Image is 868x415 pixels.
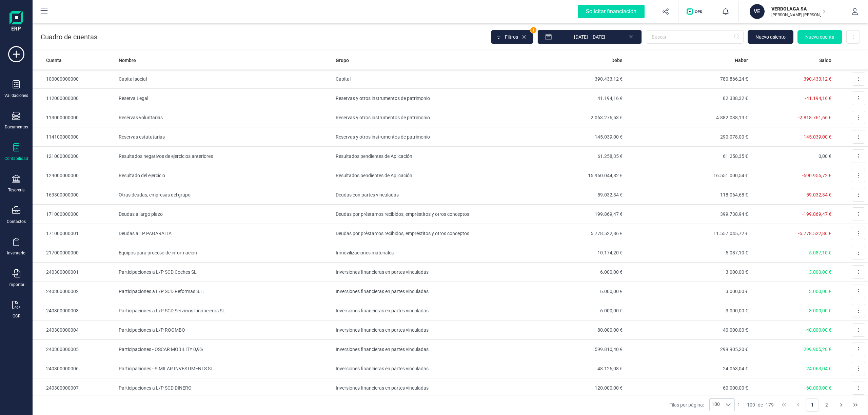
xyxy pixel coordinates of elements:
td: Deudas a LP PAGARALIA [116,224,333,243]
img: Logo Finanedi [9,11,23,33]
div: Solicitar financiación [578,5,645,18]
td: Reservas y otros instrumentos de patrimonio [333,108,500,127]
td: Equipos para proceso de información [116,243,333,263]
span: 0,00 € [818,153,831,159]
button: VEVERDOLAGA SA[PERSON_NAME] [PERSON_NAME] [747,1,834,22]
div: Tesorería [8,187,25,193]
td: 16.551.000,54 € [625,166,750,185]
td: Participaciones a L/P SCD DINERO [116,378,333,398]
td: 240300000003 [33,301,116,320]
div: OCR [13,313,20,319]
td: 240300000002 [33,282,116,301]
td: 121000000000 [33,147,116,166]
div: Documentos [5,124,28,130]
td: 299.905,20 € [625,340,750,359]
td: Reservas y otros instrumentos de patrimonio [333,89,500,108]
p: Cuadro de cuentas [41,32,97,42]
span: 3.000,00 € [809,289,831,294]
td: 41.194,16 € [500,89,625,108]
td: 240300000005 [33,340,116,359]
button: Logo de OPS [683,1,709,22]
td: 15.960.044,82 € [500,166,625,185]
td: Resultados pendientes de Aplicación [333,147,500,166]
span: 24.063,04 € [806,366,831,371]
td: Resultados pendientes de Aplicación [333,166,500,185]
span: -5.778.522,86 € [798,231,831,236]
span: 3.000,00 € [809,308,831,313]
td: 399.738,94 € [625,205,750,224]
span: Haber [735,57,748,64]
td: 59.032,34 € [500,185,625,205]
button: Filtros [491,30,533,44]
td: Reserva Legal [116,89,333,108]
span: -145.039,00 € [802,134,831,140]
td: Inversiones financieras en partes vinculadas [333,340,500,359]
td: Participaciones a L/P SCD Coches SL [116,263,333,282]
td: 171000000001 [33,224,116,243]
td: 3.000,00 € [625,301,750,320]
td: 4.882.038,19 € [625,108,750,127]
td: Participaciones a L/P SCD Servicios Financieros SL [116,301,333,320]
button: Nuevo asiento [748,30,793,44]
td: 217000000000 [33,243,116,263]
td: 80.000,00 € [500,320,625,340]
td: Deudas por préstamos recibidos, empréstitos y otros conceptos [333,224,500,243]
td: 290.078,00 € [625,127,750,147]
td: 5.778.522,86 € [500,224,625,243]
p: VERDOLAGA SA [771,5,826,12]
td: 120.000,00 € [500,378,625,398]
div: VE [750,4,765,19]
button: Page 2 [820,398,833,411]
span: Saldo [819,57,831,64]
span: -2.818.761,66 € [798,115,831,120]
span: -199.869,47 € [802,211,831,217]
div: Filas por página: [669,398,735,411]
td: 599.810,40 € [500,340,625,359]
span: Grupo [336,57,349,64]
td: Reservas estatutarias [116,127,333,147]
td: 61.258,35 € [625,147,750,166]
span: Filtros [505,34,518,40]
td: 61.258,35 € [500,147,625,166]
span: de [758,401,763,408]
button: Previous Page [792,398,805,411]
td: Capital [333,69,500,89]
td: 390.433,12 € [500,69,625,89]
span: -390.433,12 € [802,76,831,82]
span: -59.032,34 € [805,192,831,198]
button: First Page [777,398,790,411]
span: 3.000,00 € [809,269,831,275]
td: 199.869,47 € [500,205,625,224]
p: [PERSON_NAME] [PERSON_NAME] [771,12,826,18]
span: 100 [710,399,722,411]
span: -590.955,72 € [802,173,831,178]
td: Inversiones financieras en partes vinculadas [333,263,500,282]
button: Next Page [835,398,848,411]
td: 6.000,00 € [500,301,625,320]
td: 60.000,00 € [625,378,750,398]
span: 299.905,20 € [804,347,831,352]
td: Reservas voluntarias [116,108,333,127]
td: 3.000,00 € [625,263,750,282]
span: Nueva cuenta [805,34,834,40]
div: Contabilidad [4,156,28,161]
td: 780.866,24 € [625,69,750,89]
td: 240300000001 [33,263,116,282]
div: Contactos [7,219,26,224]
td: 3.000,00 € [625,282,750,301]
span: 40.000,00 € [806,327,831,333]
td: 2.063.276,53 € [500,108,625,127]
td: Inmovilizaciones materiales [333,243,500,263]
button: Solicitar financiación [570,1,653,22]
td: 113000000000 [33,108,116,127]
span: 1 [737,401,740,408]
td: 129000000000 [33,166,116,185]
td: Participaciones - OSCAR MOBILITY 0,9% [116,340,333,359]
td: Inversiones financieras en partes vinculadas [333,301,500,320]
span: 100 [747,401,755,408]
td: Capital social [116,69,333,89]
span: Cuenta [46,57,62,64]
td: 82.388,32 € [625,89,750,108]
td: 145.039,00 € [500,127,625,147]
td: 5.087,10 € [625,243,750,263]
